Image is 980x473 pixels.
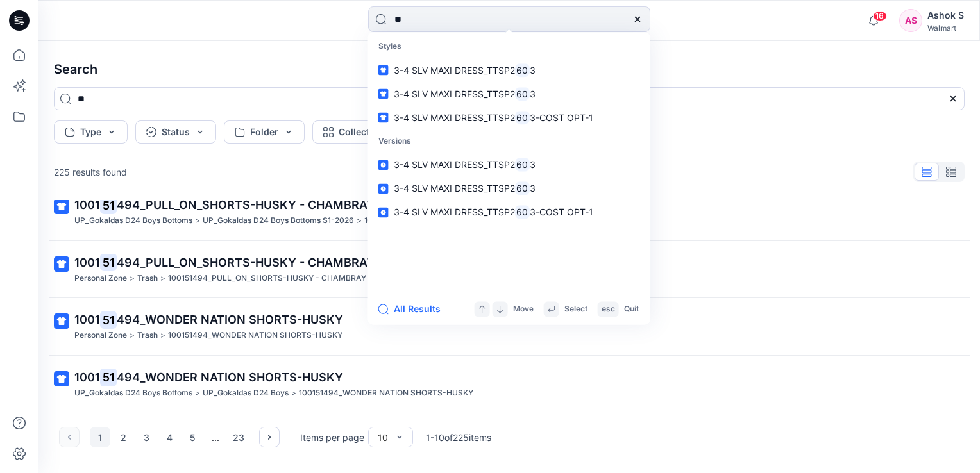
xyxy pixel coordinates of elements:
button: Status [135,120,216,144]
mark: 51 [100,253,117,271]
a: 3-4 SLV MAXI DRESS_TTSP2603-COST OPT-1 [371,201,648,224]
a: 3-4 SLV MAXI DRESS_TTSP2603 [371,153,648,177]
p: esc [602,303,615,316]
span: 3-4 SLV MAXI DRESS_TTSP2 [394,160,515,170]
p: Items per page [300,431,364,444]
mark: 60 [515,181,530,196]
mark: 51 [100,311,117,329]
div: Ashok S [927,8,964,23]
p: 100151494_PULL_ON_SHORTS-HUSKY - CHAMBRAY [364,214,562,228]
span: 3 [530,65,536,76]
p: > [291,386,296,400]
p: 100151494_PULL_ON_SHORTS-HUSKY - CHAMBRAY [168,272,366,285]
p: UP_Gokaldas D24 Boys Bottoms S1-2026 [203,214,354,228]
p: 225 results found [54,165,127,179]
button: 3 [136,427,156,447]
a: 100151494_WONDER NATION SHORTS-HUSKYUP_Gokaldas D24 Boys Bottoms>UP_Gokaldas D24 Boys>100151494_W... [46,361,972,408]
p: 100151494_WONDER NATION SHORTS-HUSKY [168,329,342,342]
span: 3 [530,183,536,194]
a: 3-4 SLV MAXI DRESS_TTSP2603 [371,82,648,106]
mark: 60 [515,158,530,172]
button: Folder [224,120,305,144]
a: 3-4 SLV MAXI DRESS_TTSP2603-COST OPT-1 [371,106,648,129]
p: Styles [371,35,648,58]
p: Personal Zone [74,272,127,285]
button: 5 [182,427,203,447]
span: 3-4 SLV MAXI DRESS_TTSP2 [394,183,515,194]
p: > [195,214,200,228]
span: 3 [530,88,536,99]
p: UP_Gokaldas D24 Boys Bottoms [74,214,192,228]
span: 1001 [74,370,100,384]
p: > [130,329,135,342]
mark: 60 [515,205,530,220]
a: 100151494_WONDER NATION SHORTS-HUSKYPersonal Zone>Trash>100151494_WONDER NATION SHORTS-HUSKY [46,303,972,350]
div: ... [205,427,226,447]
mark: 60 [515,63,530,78]
span: 3-4 SLV MAXI DRESS_TTSP2 [394,88,515,99]
span: 494_PULL_ON_SHORTS-HUSKY - CHAMBRAY [117,198,375,212]
p: Personal Zone [74,329,127,342]
button: 23 [228,427,249,447]
button: All Results [378,301,449,317]
p: > [195,386,200,400]
a: 3-4 SLV MAXI DRESS_TTSP2603 [371,58,648,82]
span: 3-COST OPT-1 [530,207,593,218]
span: 494_WONDER NATION SHORTS-HUSKY [117,313,343,326]
mark: 60 [515,87,530,101]
span: 1001 [74,256,100,269]
p: > [160,329,165,342]
button: 2 [113,427,133,447]
a: 100151494_PULL_ON_SHORTS-HUSKY - CHAMBRAYUP_Gokaldas D24 Boys Bottoms>UP_Gokaldas D24 Boys Bottom... [46,188,972,235]
p: Move [513,303,534,316]
p: 1 - 10 of 225 items [426,431,491,444]
button: Type [54,120,128,144]
p: UP_Gokaldas D24 Boys Bottoms [74,386,192,400]
p: 100151494_WONDER NATION SHORTS-HUSKY [299,386,473,400]
button: 1 [90,427,110,447]
span: 494_PULL_ON_SHORTS-HUSKY - CHAMBRAY [117,256,375,269]
p: Quit [624,303,639,316]
a: 100151494_PULL_ON_SHORTS-HUSKY - CHAMBRAYPersonal Zone>Trash>100151494_PULL_ON_SHORTS-HUSKY - CHA... [46,246,972,293]
p: Select [564,303,587,316]
span: 3-4 SLV MAXI DRESS_TTSP2 [394,65,515,76]
span: 1001 [74,198,100,212]
span: 3-COST OPT-1 [530,112,593,123]
button: Collection [312,120,410,144]
span: 3-4 SLV MAXI DRESS_TTSP2 [394,112,515,123]
p: UP_Gokaldas D24 Boys [203,386,289,400]
p: Trash [137,272,158,285]
p: > [160,272,165,285]
p: > [357,214,362,228]
mark: 51 [100,196,117,214]
h4: Search [44,51,975,87]
button: 4 [159,427,180,447]
mark: 51 [100,368,117,386]
span: 16 [873,11,887,21]
div: AS [899,9,922,32]
div: Walmart [927,23,964,33]
p: Trash [137,329,158,342]
span: 1001 [74,313,100,326]
span: 3 [530,160,536,170]
div: 10 [378,431,388,444]
p: Versions [371,129,648,153]
p: > [130,272,135,285]
span: 494_WONDER NATION SHORTS-HUSKY [117,370,343,384]
mark: 60 [515,110,530,125]
span: 3-4 SLV MAXI DRESS_TTSP2 [394,207,515,218]
a: 3-4 SLV MAXI DRESS_TTSP2603 [371,177,648,201]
